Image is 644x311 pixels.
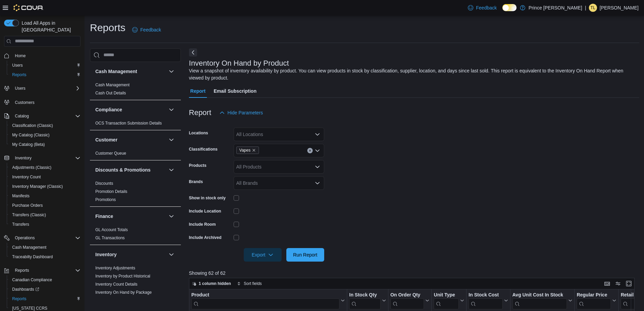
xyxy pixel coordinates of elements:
[95,121,162,126] a: OCS Transaction Submission Details
[239,147,251,154] span: Vapes
[95,251,166,258] button: Inventory
[9,295,80,303] span: Reports
[7,252,83,262] button: Traceabilty Dashboard
[12,84,80,92] span: Users
[9,121,56,130] a: Classification (Classic)
[95,236,125,240] a: GL Transactions
[7,210,83,220] button: Transfers (Classic)
[190,84,206,98] span: Report
[12,154,80,162] span: Inventory
[95,290,152,295] span: Inventory On Hand by Package
[9,211,80,219] span: Transfers (Classic)
[189,147,218,152] label: Classifications
[95,273,150,279] span: Inventory by Product Historical
[167,212,175,220] button: Finance
[140,26,161,33] span: Feedback
[7,182,83,191] button: Inventory Manager (Classic)
[9,121,80,130] span: Classification (Classic)
[14,4,44,11] img: Cova
[12,72,26,77] span: Reports
[469,292,502,309] div: In Stock Cost
[315,180,320,186] button: Open list of options
[434,292,459,298] div: Unit Type
[189,163,207,168] label: Products
[502,4,517,11] input: Dark Mode
[1,97,83,107] button: Customers
[95,197,116,202] a: Promotions
[7,275,83,285] button: Canadian Compliance
[12,193,29,199] span: Manifests
[9,61,25,69] a: Users
[7,121,83,130] button: Classification (Classic)
[12,112,31,120] button: Catalog
[95,189,127,194] a: Promotion Details
[12,245,46,250] span: Cash Management
[349,292,381,298] div: In Stock Qty
[189,130,208,136] label: Locations
[12,142,45,147] span: My Catalog (Beta)
[465,1,499,15] a: Feedback
[189,67,636,82] div: View a snapshot of inventory availability by product. You can view products in stock by classific...
[614,280,622,288] button: Display options
[12,287,39,292] span: Dashboards
[9,173,44,181] a: Inventory Count
[95,151,126,156] span: Customer Queue
[9,192,32,200] a: Manifests
[625,280,633,288] button: Enter fullscreen
[1,51,83,61] button: Home
[95,227,128,232] a: GL Account Totals
[349,292,386,309] button: In Stock Qty
[9,243,49,251] a: Cash Management
[15,113,29,119] span: Catalog
[95,166,150,173] h3: Discounts & Promotions
[9,163,80,172] span: Adjustments (Classic)
[95,282,138,287] a: Inventory Count Details
[9,71,80,79] span: Reports
[12,266,80,274] span: Reports
[12,212,46,218] span: Transfers (Classic)
[191,292,339,309] div: Product
[90,179,181,206] div: Discounts & Promotions
[244,281,262,286] span: Sort fields
[15,53,26,59] span: Home
[9,276,80,284] span: Canadian Compliance
[90,81,181,100] div: Cash Management
[90,119,181,130] div: Compliance
[15,268,29,273] span: Reports
[585,4,586,12] p: |
[434,292,459,309] div: Unit Type
[189,109,211,117] h3: Report
[315,164,320,170] button: Open list of options
[12,154,34,162] button: Inventory
[15,86,25,91] span: Users
[7,220,83,229] button: Transfers
[95,251,117,258] h3: Inventory
[244,248,282,262] button: Export
[12,296,26,302] span: Reports
[9,285,80,293] span: Dashboards
[191,292,345,309] button: Product
[7,243,83,252] button: Cash Management
[12,266,32,274] button: Reports
[12,234,38,242] button: Operations
[95,235,125,241] span: GL Transactions
[95,68,166,75] button: Cash Management
[95,213,166,220] button: Finance
[589,4,597,12] div: Taylor Larcombe
[1,111,83,121] button: Catalog
[7,172,83,182] button: Inventory Count
[12,132,50,138] span: My Catalog (Classic)
[577,292,611,309] div: Regular Price
[189,48,197,57] button: Next
[129,23,164,37] a: Feedback
[9,220,80,228] span: Transfers
[9,131,80,139] span: My Catalog (Classic)
[95,290,152,295] a: Inventory On Hand by Package
[95,136,117,143] h3: Customer
[7,130,83,140] button: My Catalog (Classic)
[12,254,53,260] span: Traceabilty Dashboard
[9,71,29,79] a: Reports
[167,106,175,114] button: Compliance
[189,195,226,201] label: Show in stock only
[9,182,66,191] a: Inventory Manager (Classic)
